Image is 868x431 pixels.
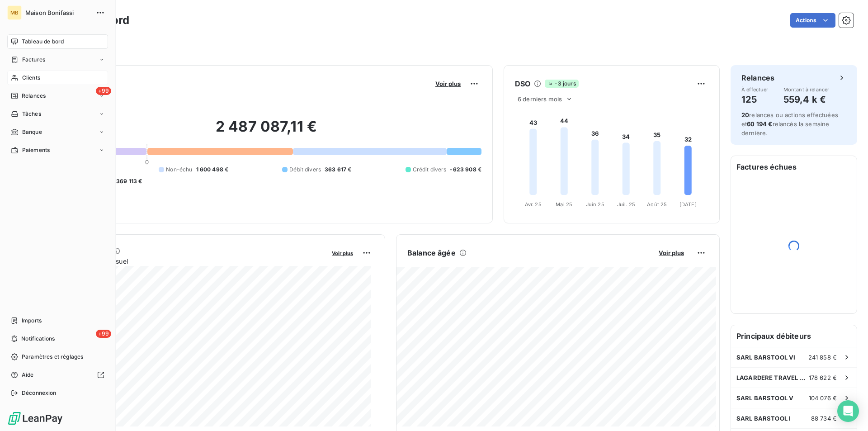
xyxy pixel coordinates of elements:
[679,201,697,208] tspan: [DATE]
[811,415,837,422] span: 88 734 €
[736,354,795,361] span: SARL BARSTOOL VI
[515,78,530,89] h6: DSO
[325,166,351,174] span: 363 617 €
[96,330,111,338] span: +99
[525,201,542,208] tspan: Avr. 25
[22,110,41,118] span: Tâches
[196,166,229,174] span: 1 600 498 €
[736,374,809,381] span: LAGARDERE TRAVEL RETAIL [GEOGRAPHIC_DATA]
[96,87,111,95] span: +99
[586,201,604,208] tspan: Juin 25
[808,354,837,361] span: 241 858 €
[433,80,463,88] button: Voir plus
[25,9,90,16] span: Maison Bonifassi
[413,166,447,174] span: Crédit divers
[736,394,793,402] span: SARL BARSTOOL V
[22,128,42,136] span: Banque
[22,317,42,325] span: Imports
[647,201,667,208] tspan: Août 25
[747,120,772,128] span: 60 194 €
[556,201,572,208] tspan: Mai 25
[22,92,46,100] span: Relances
[21,335,55,343] span: Notifications
[790,13,835,28] button: Actions
[741,87,769,92] span: À effectuer
[656,249,687,257] button: Voir plus
[7,5,22,20] div: MB
[731,156,857,178] h6: Factures échues
[407,247,456,258] h6: Balance âgée
[145,158,149,166] span: 0
[7,368,108,382] a: Aide
[435,80,461,87] span: Voir plus
[166,166,192,174] span: Non-échu
[22,389,57,397] span: Déconnexion
[809,394,837,402] span: 104 076 €
[22,371,34,379] span: Aide
[741,111,749,118] span: 20
[22,146,50,154] span: Paiements
[659,249,684,256] span: Voir plus
[51,256,325,266] span: Chiffre d'affaires mensuel
[22,74,40,82] span: Clients
[741,72,774,83] h6: Relances
[113,177,142,185] span: -369 113 €
[617,201,635,208] tspan: Juil. 25
[22,56,45,64] span: Factures
[731,325,857,347] h6: Principaux débiteurs
[741,111,838,137] span: relances ou actions effectuées et relancés la semaine dernière.
[783,92,830,107] h4: 559,4 k €
[545,80,578,88] span: -3 jours
[837,400,859,422] div: Open Intercom Messenger
[450,166,481,174] span: -623 908 €
[809,374,837,381] span: 178 622 €
[7,411,63,426] img: Logo LeanPay
[51,118,481,145] h2: 2 487 087,11 €
[736,415,791,422] span: SARL BARSTOOL I
[518,95,562,103] span: 6 derniers mois
[741,92,769,107] h4: 125
[329,249,356,257] button: Voir plus
[289,166,321,174] span: Débit divers
[22,353,83,361] span: Paramètres et réglages
[332,250,353,256] span: Voir plus
[22,38,64,46] span: Tableau de bord
[783,87,830,92] span: Montant à relancer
